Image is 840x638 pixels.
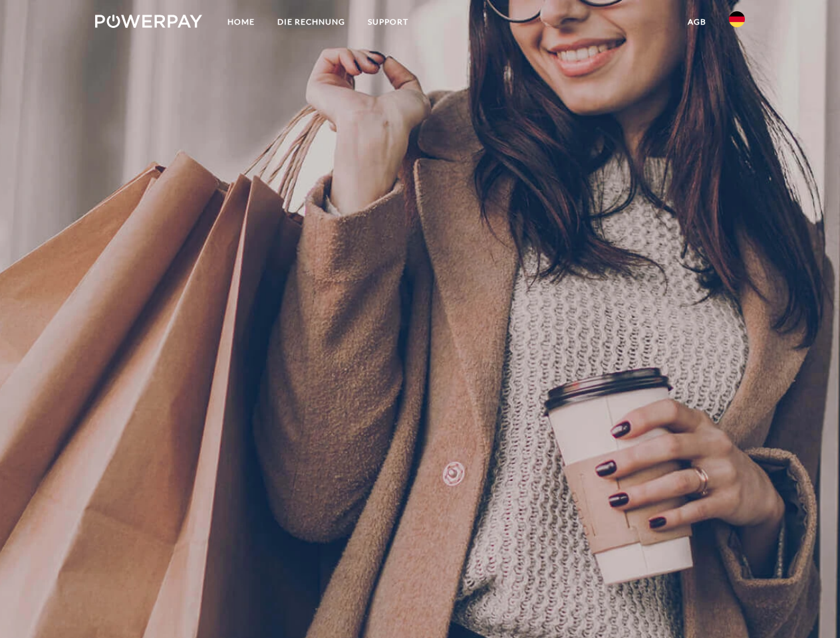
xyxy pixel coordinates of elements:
[266,10,356,34] a: DIE RECHNUNG
[729,11,745,27] img: de
[95,15,202,28] img: logo-powerpay-white.svg
[216,10,266,34] a: Home
[356,10,420,34] a: SUPPORT
[676,10,718,34] a: agb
